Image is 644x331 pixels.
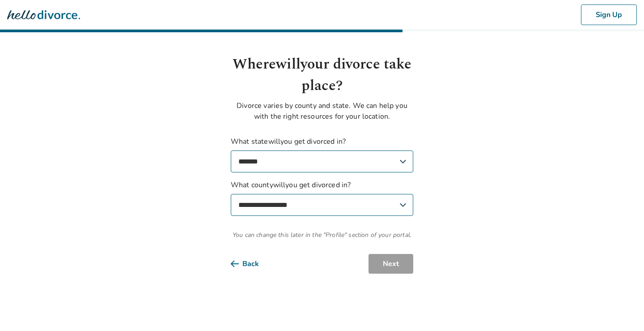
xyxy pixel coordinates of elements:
[231,254,273,274] button: Back
[231,100,413,122] p: Divorce varies by county and state. We can help you with the right resources for your location.
[231,54,413,97] h1: Where will your divorce take place?
[231,150,413,172] select: What statewillyou get divorced in?
[231,230,413,240] span: You can change this later in the "Profile" section of your portal.
[231,136,413,172] label: What state will you get divorced in?
[599,288,644,331] iframe: Chat Widget
[231,194,413,216] select: What countywillyou get divorced in?
[369,254,413,274] button: Next
[231,180,413,216] label: What county will you get divorced in?
[581,4,637,25] button: Sign Up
